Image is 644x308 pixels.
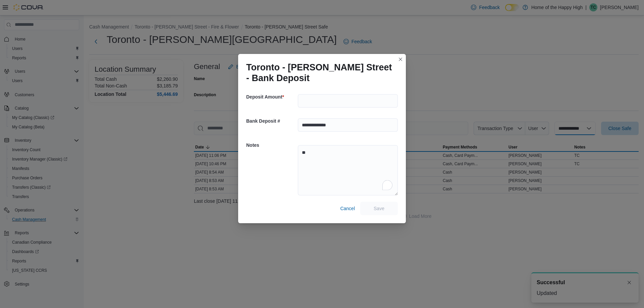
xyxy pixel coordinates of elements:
textarea: To enrich screen reader interactions, please activate Accessibility in Grammarly extension settings [298,145,398,195]
span: Save [374,205,384,212]
button: Closes this modal window [396,55,405,63]
span: Cancel [340,205,355,212]
h5: Deposit Amount [246,90,297,104]
button: Save [360,202,398,215]
h5: Notes [246,138,297,152]
h5: Bank Deposit # [246,114,297,128]
button: Cancel [337,202,358,215]
h1: Toronto - [PERSON_NAME] Street - Bank Deposit [246,62,392,83]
